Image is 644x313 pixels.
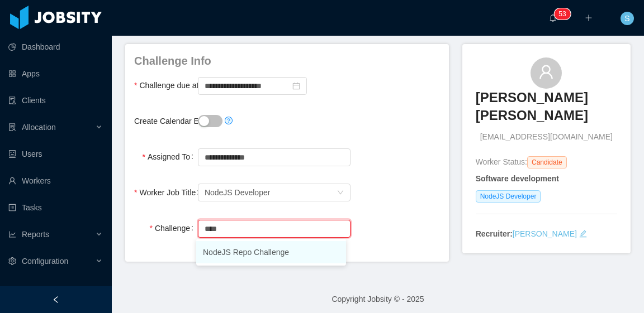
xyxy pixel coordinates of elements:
[554,8,570,20] sup: 53
[8,170,103,192] a: icon: userWorkers
[527,156,567,168] span: Candidate
[134,117,226,126] label: Create Calendar Event?
[205,184,271,201] div: NodeJS Developer
[562,8,566,20] p: 3
[8,123,16,131] i: icon: solution
[8,230,16,238] i: icon: line-chart
[538,64,554,80] i: icon: user
[624,12,629,25] span: S
[579,230,587,238] i: icon: edit
[8,36,103,58] a: icon: pie-chartDashboard
[476,190,541,203] span: NodeJS Developer
[292,82,300,90] i: icon: calendar
[8,257,16,265] i: icon: setting
[149,224,197,233] label: Challenge
[22,257,68,266] span: Configuration
[22,230,49,239] span: Reports
[8,62,103,85] a: icon: appstoreApps
[143,152,198,161] label: Assigned To
[476,89,617,125] h3: [PERSON_NAME] [PERSON_NAME]
[196,241,346,263] li: NodeJS Repo Challenge
[22,123,56,132] span: Allocation
[198,115,222,127] button: Create Calendar Event?
[585,14,593,22] i: icon: plus
[476,157,527,166] span: Worker Status:
[549,14,557,22] i: icon: bell
[476,89,617,132] a: [PERSON_NAME] [PERSON_NAME]
[134,81,206,90] label: Challenge due at
[198,238,351,251] div: Challenge is required
[480,131,613,143] span: [EMAIL_ADDRESS][DOMAIN_NAME]
[8,143,103,165] a: icon: robotUsers
[476,229,513,238] strong: Recruiter:
[337,189,344,197] i: icon: down
[134,188,203,197] label: Worker Job Title
[476,174,559,183] strong: Software development
[8,196,103,219] a: icon: profileTasks
[225,117,233,124] i: icon: question-circle
[134,53,440,69] h4: Challenge Info
[513,229,577,238] a: [PERSON_NAME]
[558,8,562,20] p: 5
[8,89,103,112] a: icon: auditClients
